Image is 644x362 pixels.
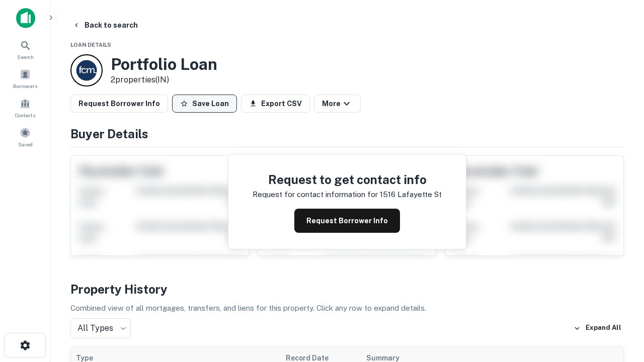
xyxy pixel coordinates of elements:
h4: Property History [70,280,624,298]
h3: Portfolio Loan [111,55,217,74]
p: 2 properties (IN) [111,74,217,86]
p: Combined view of all mortgages, transfers, and liens for this property. Click any row to expand d... [70,302,624,314]
span: Loan Details [70,42,111,48]
a: Contacts [3,94,47,121]
button: More [314,95,361,113]
p: 1516 lafayette st [380,189,442,201]
button: Request Borrower Info [70,95,168,113]
p: Request for contact information for [253,189,378,201]
img: capitalize-icon.png [16,8,35,28]
button: Back to search [68,16,142,34]
h4: Buyer Details [70,125,624,143]
button: Expand All [571,321,624,336]
a: Saved [3,123,47,150]
button: Save Loan [172,95,237,113]
button: Request Borrower Info [294,209,400,233]
div: All Types [70,318,131,338]
span: Contacts [15,111,35,119]
span: Search [17,53,34,61]
span: Borrowers [13,82,37,90]
span: Saved [18,140,33,148]
button: Export CSV [241,95,310,113]
iframe: Chat Widget [594,249,644,298]
a: Search [3,36,47,63]
a: Borrowers [3,65,47,92]
h4: Request to get contact info [253,170,442,189]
